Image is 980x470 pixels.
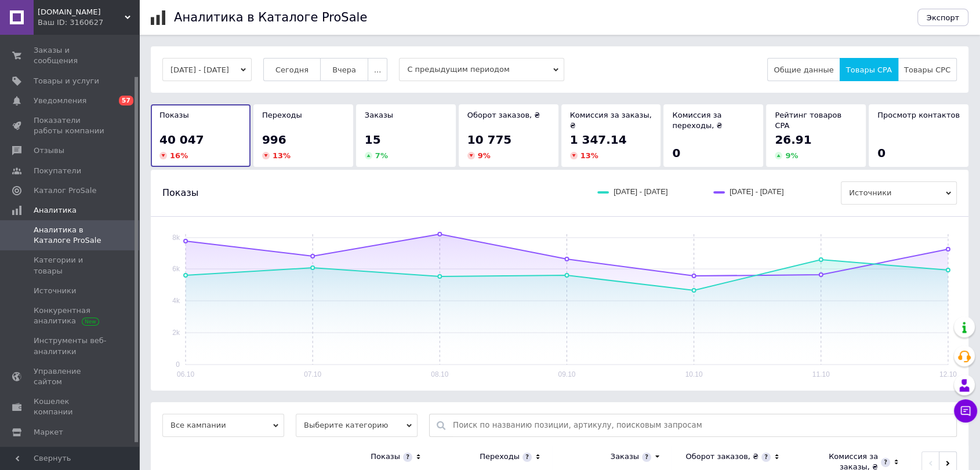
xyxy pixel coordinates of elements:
span: Маркет [34,427,63,438]
span: Оборот заказов, ₴ [467,111,540,119]
span: Уведомления [34,96,86,106]
span: Выберите категорию [296,414,418,437]
button: Товары CPA [840,58,898,81]
span: Товары CPA [846,65,892,74]
span: Товары и услуги [34,76,99,86]
span: 16 % [170,151,188,160]
span: Каталог ProSale [34,185,96,196]
div: Показы [371,451,400,462]
span: Сегодня [275,65,308,74]
div: Оборот заказов, ₴ [685,451,758,462]
span: С предыдущим периодом [399,58,564,81]
span: Конкурентная аналитика [34,305,107,326]
span: Заказы [365,111,393,119]
span: 9 % [478,151,491,160]
span: 7 % [375,151,388,160]
span: Показы [162,187,198,199]
button: Вчера [320,58,368,81]
text: 09.10 [558,370,575,378]
span: 10 775 [467,133,512,147]
span: 26.91 [775,133,811,147]
span: Комиссия за переходы, ₴ [672,111,722,130]
span: RION.in.ua [38,7,125,17]
span: 15 [365,133,381,147]
text: 08.10 [431,370,448,378]
span: Аналитика в Каталоге ProSale [34,225,107,246]
input: Поиск по названию позиции, артикулу, поисковым запросам [453,414,950,436]
button: Общие данные [767,58,840,81]
span: 13 % [273,151,291,160]
button: ... [368,58,387,81]
text: 6k [172,265,180,273]
button: Сегодня [263,58,321,81]
text: 11.10 [812,370,830,378]
text: 10.10 [685,370,702,378]
text: 8k [172,234,180,242]
span: 0 [672,146,680,160]
span: Показатели работы компании [34,115,107,136]
span: Все кампании [162,414,284,437]
span: 1 347.14 [570,133,627,147]
h1: Аналитика в Каталоге ProSale [174,10,367,24]
span: Категории и товары [34,255,107,276]
text: 4k [172,297,180,305]
span: ... [374,65,381,74]
text: 06.10 [177,370,194,378]
text: 2k [172,329,180,337]
span: Рейтинг товаров CPA [775,111,841,130]
span: Инструменты веб-аналитики [34,336,107,356]
span: 0 [877,146,885,160]
span: Показы [159,111,189,119]
span: Отзывы [34,145,64,156]
span: 996 [262,133,286,147]
span: Товары CPC [904,65,950,74]
text: 07.10 [304,370,321,378]
button: Экспорт [917,9,968,26]
text: 0 [176,360,180,369]
span: 57 [119,96,133,105]
div: Ваш ID: 3160627 [38,17,139,28]
div: Заказы [611,451,639,462]
span: Управление сайтом [34,366,107,387]
button: [DATE] - [DATE] [162,58,252,81]
span: 40 047 [159,133,204,147]
span: Переходы [262,111,302,119]
button: Чат с покупателем [954,399,977,422]
span: Покупатели [34,166,81,176]
span: 13 % [580,151,598,160]
span: Источники [841,181,957,205]
button: Товары CPC [898,58,957,81]
span: Источники [34,286,76,296]
span: Кошелек компании [34,396,107,417]
span: Заказы и сообщения [34,45,107,66]
div: Переходы [480,451,520,462]
span: 9 % [785,151,798,160]
text: 12.10 [939,370,957,378]
span: Аналитика [34,205,77,216]
span: Общие данные [774,65,833,74]
span: Экспорт [927,13,959,22]
span: Вчера [332,65,356,74]
span: Просмотр контактов [877,111,960,119]
span: Комиссия за заказы, ₴ [570,111,652,130]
